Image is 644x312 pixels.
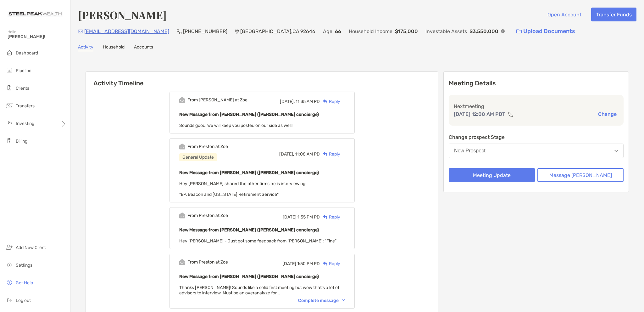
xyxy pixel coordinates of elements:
button: Transfer Funds [591,8,636,21]
p: [DATE] 12:00 AM PDT [454,110,505,118]
img: Event icon [179,213,185,218]
b: New Message from [PERSON_NAME] ([PERSON_NAME] concierge) [179,170,319,175]
img: logout icon [6,296,13,304]
img: get-help icon [6,279,13,286]
button: Open Account [542,8,586,21]
div: New Prospect [454,148,486,154]
img: settings icon [6,261,13,269]
b: New Message from [PERSON_NAME] ([PERSON_NAME] concierge) [179,227,319,233]
a: Activity [78,44,93,51]
div: From Preston at Zoe [187,213,228,218]
p: $3,550,000 [469,27,498,35]
img: dashboard icon [6,49,13,56]
p: Investable Assets [425,27,467,35]
p: Meeting Details [449,79,624,87]
span: 1:55 PM PD [297,214,320,220]
div: Reply [320,260,340,267]
div: Complete message [298,298,345,303]
p: Change prospect Stage [449,133,624,141]
p: [EMAIL_ADDRESS][DOMAIN_NAME] [84,27,169,35]
img: communication type [508,112,514,117]
img: Open dropdown arrow [614,150,618,152]
button: Change [596,111,619,117]
img: Phone Icon [177,29,182,34]
div: Reply [320,151,340,157]
span: Sounds good! We will keep you posted on our side as well! [179,123,292,128]
span: Thanks [PERSON_NAME]! Sounds like a solid first meeting but wow that's a lot of advisors to inter... [179,285,339,296]
span: [DATE] [283,214,297,220]
img: pipeline icon [6,66,13,74]
img: Zoe Logo [8,3,63,25]
img: Reply icon [323,215,328,219]
span: Clients [16,86,29,91]
b: New Message from [PERSON_NAME] ([PERSON_NAME] concierge) [179,112,319,117]
span: Dashboard [16,50,38,56]
span: [DATE], [280,99,295,104]
span: Log out [16,298,31,303]
span: Pipeline [16,68,31,73]
div: General Update [179,153,217,161]
span: 11:35 AM PD [296,99,320,104]
p: 66 [335,27,341,35]
b: New Message from [PERSON_NAME] ([PERSON_NAME] concierge) [179,274,319,279]
img: investing icon [6,119,13,127]
span: Billing [16,139,27,144]
span: Transfers [16,103,35,109]
div: Reply [320,98,340,105]
button: Meeting Update [449,168,535,182]
div: From Preston at Zoe [187,259,228,265]
span: [DATE] [282,261,296,266]
img: clients icon [6,84,13,92]
p: Age [323,27,332,35]
img: button icon [516,29,522,34]
img: Email Icon [78,30,83,33]
h6: Activity Timeline [86,72,438,87]
div: From Preston at Zoe [187,144,228,149]
span: Settings [16,263,32,268]
span: Hey [PERSON_NAME] - Just got some feedback from [PERSON_NAME]: "Fine" [179,238,336,244]
p: $175,000 [395,27,418,35]
img: Event icon [179,144,185,150]
img: add_new_client icon [6,243,13,251]
button: Message [PERSON_NAME] [537,168,624,182]
p: Next meeting [454,102,619,110]
img: Info Icon [501,29,505,33]
div: Reply [320,214,340,220]
img: Reply icon [323,262,328,266]
img: Event icon [179,97,185,103]
img: Reply icon [323,152,328,156]
img: Chevron icon [342,299,345,301]
span: Hey [PERSON_NAME] shared the other firms he is interviewing: "EP, Beacon and [US_STATE] Retiremen... [179,181,307,197]
img: transfers icon [6,102,13,109]
span: Add New Client [16,245,46,250]
h4: [PERSON_NAME] [78,8,167,22]
img: Location Icon [235,29,239,34]
div: From [PERSON_NAME] at Zoe [187,97,247,103]
p: Household Income [349,27,392,35]
span: Investing [16,121,34,126]
a: Accounts [134,44,153,51]
p: [GEOGRAPHIC_DATA] , CA , 92646 [240,27,315,35]
span: 1:50 PM PD [297,261,320,266]
span: [DATE], [279,151,294,157]
span: [PERSON_NAME]! [8,34,66,39]
button: New Prospect [449,144,624,158]
img: billing icon [6,137,13,145]
span: Get Help [16,280,33,286]
p: [PHONE_NUMBER] [183,27,227,35]
span: 11:08 AM PD [295,151,320,157]
a: Household [103,44,125,51]
img: Reply icon [323,99,328,104]
a: Upload Documents [512,25,579,38]
img: Event icon [179,259,185,265]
